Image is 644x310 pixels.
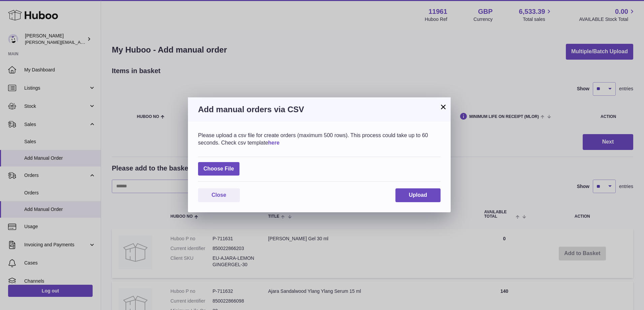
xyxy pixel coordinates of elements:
[409,192,427,198] span: Upload
[395,188,441,202] button: Upload
[198,104,441,115] h3: Add manual orders via CSV
[268,140,280,146] a: here
[198,132,441,146] div: Please upload a csv file for create orders (maximum 500 rows). This process could take up to 60 s...
[439,103,447,111] button: ×
[198,162,239,176] span: Choose File
[198,188,240,202] button: Close
[212,192,226,198] span: Close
